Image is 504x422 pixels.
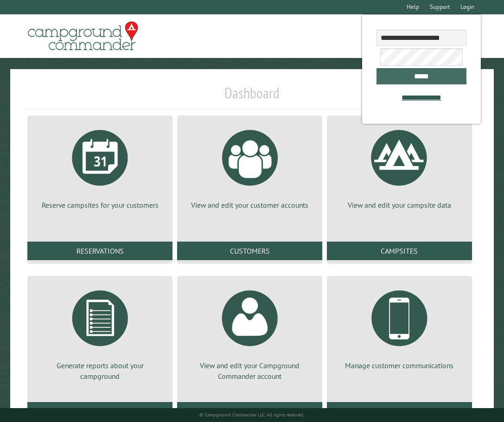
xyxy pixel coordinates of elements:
[338,283,461,371] a: Manage customer communications
[338,123,461,210] a: View and edit your campsite data
[188,123,311,210] a: View and edit your customer accounts
[188,360,311,381] p: View and edit your Campground Commander account
[38,123,161,210] a: Reserve campsites for your customers
[188,200,311,210] p: View and edit your customer accounts
[25,84,478,109] h1: Dashboard
[177,242,322,260] a: Customers
[25,18,141,54] img: Campground Commander
[338,200,461,210] p: View and edit your campsite data
[38,283,161,381] a: Generate reports about your campground
[327,402,472,421] a: Communications
[27,402,172,421] a: Reports
[338,360,461,371] p: Manage customer communications
[38,200,161,210] p: Reserve campsites for your customers
[327,242,472,260] a: Campsites
[27,242,172,260] a: Reservations
[199,412,304,418] small: © Campground Commander LLC. All rights reserved.
[177,402,322,421] a: Account
[38,360,161,381] p: Generate reports about your campground
[188,283,311,381] a: View and edit your Campground Commander account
